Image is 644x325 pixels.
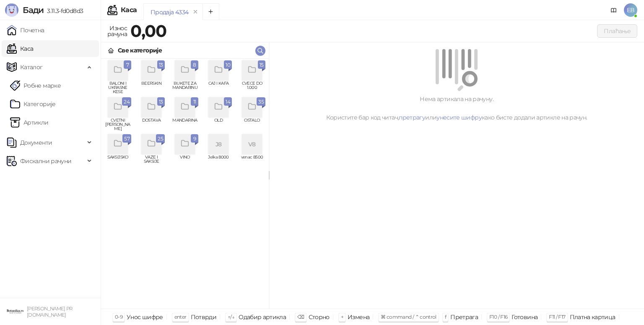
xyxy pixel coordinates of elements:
[203,3,219,20] button: Add tab
[151,8,188,17] div: Продаја 4334
[138,118,165,131] span: DOSTAVA
[399,114,425,121] a: претрагу
[192,97,197,107] span: 11
[23,5,44,15] span: Бади
[450,312,478,322] div: Претрага
[7,303,23,320] img: 64x64-companyLogo-0e2e8aaa-0bd2-431b-8613-6e3c65811325.png
[104,155,131,168] span: SAKSIJSKO
[226,60,230,70] span: 10
[138,155,165,168] span: VAZE I SAKSIJE
[101,59,269,309] div: grid
[138,81,165,94] span: BEERSKIN
[159,97,163,107] span: 13
[118,46,162,55] div: Све категорије
[121,7,137,13] div: Каса
[205,155,232,168] span: Jelka 8000
[239,118,265,131] span: OSTALO
[348,312,369,322] div: Измена
[239,155,265,168] span: venac 8500
[190,8,201,16] button: remove
[228,314,234,320] span: ↑/↓
[192,134,197,143] span: 9
[512,312,538,322] div: Готовина
[341,314,343,320] span: +
[260,60,264,70] span: 15
[279,94,634,122] div: Нема артикала на рачуну. Користите бар код читач, или како бисте додали артикле на рачун.
[125,60,130,70] span: 7
[171,155,198,168] span: VINO
[158,134,163,143] span: 25
[258,97,264,107] span: 35
[309,312,330,322] div: Сторно
[205,118,232,131] span: OLD
[7,22,44,39] a: Почетна
[44,7,83,15] span: 3.11.3-fd0d8d3
[192,60,197,70] span: 8
[7,40,33,57] a: Каса
[10,77,61,94] a: Робне марке
[489,314,507,320] span: F10 / F16
[436,114,482,121] a: унесите шифру
[597,24,637,38] button: Плаћање
[130,21,166,41] strong: 0,00
[239,81,265,94] span: CVECE DO 1.000
[191,312,217,322] div: Потврди
[10,96,56,112] a: Категорије
[171,118,198,131] span: MANDARINA
[242,134,262,154] div: V8
[607,3,621,17] a: Документација
[239,312,286,322] div: Одабир артикла
[159,60,163,70] span: 13
[549,314,565,320] span: F11 / F17
[104,81,131,94] span: BALONI I UKRASNE KESE
[10,114,49,131] a: ArtikliАртикли
[297,314,304,320] span: ⌫
[115,314,122,320] span: 0-9
[27,306,73,318] small: [PERSON_NAME] PR [DOMAIN_NAME]
[208,134,229,154] div: J8
[106,23,129,39] div: Износ рачуна
[445,314,446,320] span: f
[171,81,198,94] span: BUKETE ZA MANDARINU
[174,314,187,320] span: enter
[127,312,163,322] div: Унос шифре
[20,134,52,151] span: Документи
[124,134,130,143] span: 57
[104,118,131,131] span: CVETNI [PERSON_NAME]
[205,81,232,94] span: CAJ I KAFA
[570,312,615,322] div: Платна картица
[20,153,71,169] span: Фискални рачуни
[20,59,43,75] span: Каталог
[5,3,18,17] img: Logo
[226,97,230,107] span: 14
[624,3,637,17] span: EB
[381,314,436,320] span: ⌘ command / ⌃ control
[124,97,130,107] span: 24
